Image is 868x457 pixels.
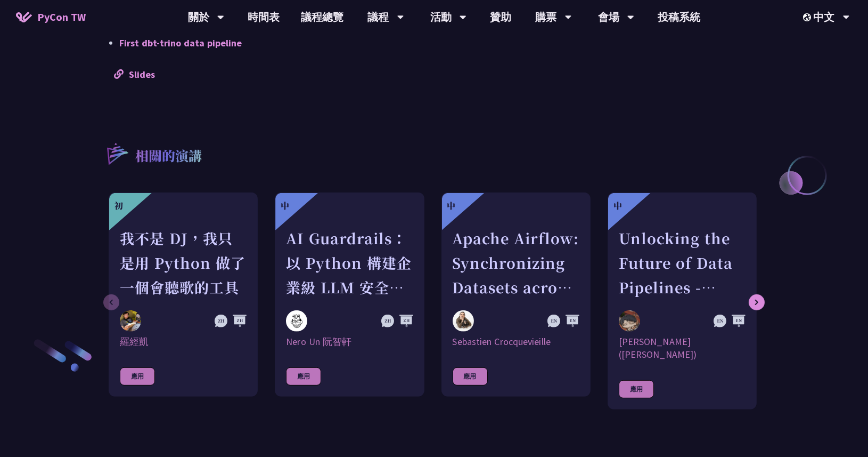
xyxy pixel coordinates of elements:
[619,310,640,332] img: 李唯 (Wei Lee)
[16,12,32,22] img: Home icon of PyCon TW 2025
[447,199,456,212] div: 中
[135,146,202,167] p: 相關的演講
[109,193,258,397] a: 初 我不是 DJ，我只是用 Python 做了一個會聽歌的工具 羅經凱 羅經凱 應用
[275,193,424,397] a: 中 AI Guardrails：以 Python 構建企業級 LLM 安全防護策略 Nero Un 阮智軒 Nero Un 阮智軒 應用
[91,127,143,179] img: r3.8d01567.svg
[619,226,746,300] div: Unlocking the Future of Data Pipelines - Apache Airflow 3
[119,37,242,49] a: First dbt-trino data pipeline
[281,199,289,212] div: 中
[120,310,141,332] img: 羅經凱
[453,226,579,300] div: Apache Airflow: Synchronizing Datasets across Multiple instances
[5,4,96,30] a: PyCon TW
[120,335,247,348] div: 羅經凱
[453,367,488,386] div: 應用
[286,367,321,386] div: 應用
[441,193,591,397] a: 中 Apache Airflow: Synchronizing Datasets across Multiple instances Sebastien Crocquevieille Sebas...
[120,226,247,300] div: 我不是 DJ，我只是用 Python 做了一個會聽歌的工具
[286,310,307,332] img: Nero Un 阮智軒
[803,13,814,21] img: Locale Icon
[120,367,155,386] div: 應用
[114,68,155,81] a: Slides
[453,310,474,332] img: Sebastien Crocquevieille
[286,226,413,300] div: AI Guardrails：以 Python 構建企業級 LLM 安全防護策略
[619,335,746,361] div: [PERSON_NAME] ([PERSON_NAME])
[286,335,413,348] div: Nero Un 阮智軒
[613,199,622,212] div: 中
[37,9,86,25] span: PyCon TW
[608,193,757,410] a: 中 Unlocking the Future of Data Pipelines - Apache Airflow 3 李唯 (Wei Lee) [PERSON_NAME] ([PERSON_N...
[114,199,123,212] div: 初
[619,380,654,398] div: 應用
[453,335,579,348] div: Sebastien Crocquevieille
